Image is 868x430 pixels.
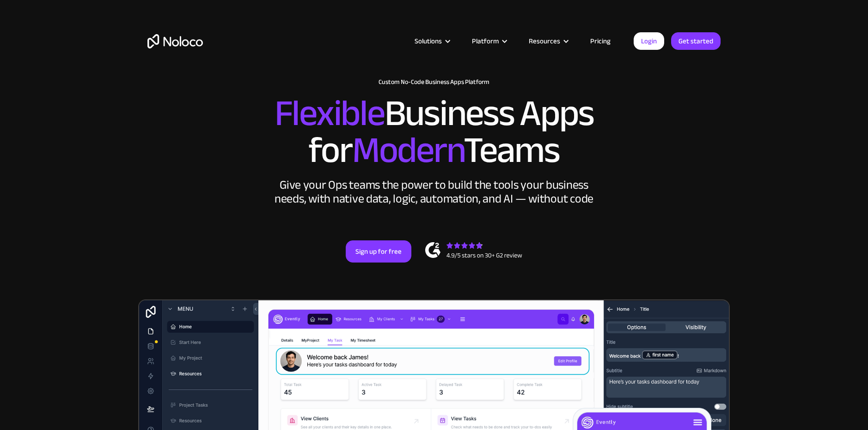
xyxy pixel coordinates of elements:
[352,116,464,185] span: Modern
[671,32,721,50] a: Get started
[634,32,664,50] a: Login
[415,35,442,47] div: Solutions
[147,34,203,48] a: home
[579,35,622,47] a: Pricing
[272,178,596,206] div: Give your Ops teams the power to build the tools your business needs, with native data, logic, au...
[517,35,579,47] div: Resources
[275,79,385,148] span: Flexible
[346,240,411,263] a: Sign up for free
[403,35,460,47] div: Solutions
[460,35,517,47] div: Platform
[529,35,560,47] div: Resources
[472,35,499,47] div: Platform
[147,95,721,169] h2: Business Apps for Teams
